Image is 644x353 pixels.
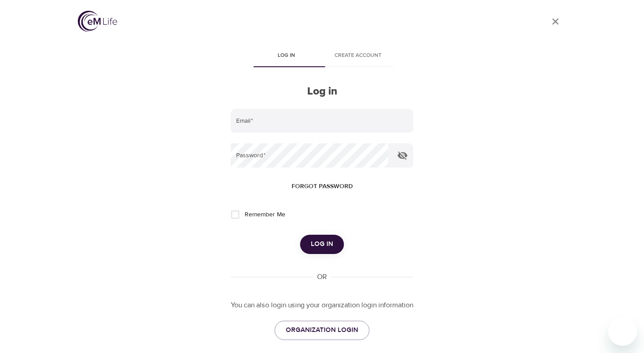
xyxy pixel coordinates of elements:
button: Log in [300,235,344,254]
img: logo [78,11,117,32]
iframe: Button to launch messaging window [608,317,637,346]
span: ORGANIZATION LOGIN [286,324,358,336]
div: disabled tabs example [231,46,413,67]
a: close [545,11,566,32]
span: Log in [311,238,333,250]
div: OR [314,272,330,282]
span: Remember Me [245,210,285,220]
span: Forgot password [292,181,353,192]
a: ORGANIZATION LOGIN [275,321,369,340]
span: Log in [256,51,317,60]
span: Create account [327,51,388,60]
h2: Log in [231,85,413,98]
button: Forgot password [288,178,356,195]
p: You can also login using your organization login information [231,300,413,310]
